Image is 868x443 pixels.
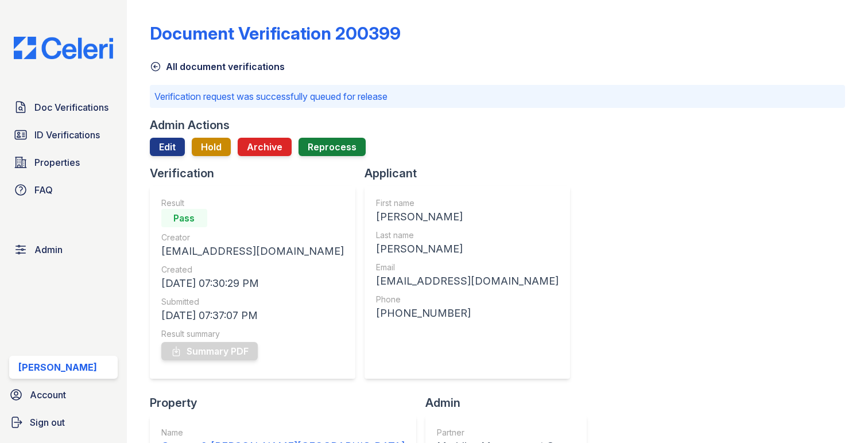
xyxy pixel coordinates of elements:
div: Created [161,264,344,275]
p: Verification request was successfully queued for release [154,90,840,103]
a: Doc Verifications [9,96,118,119]
div: Phone [376,294,559,305]
span: Admin [34,243,63,257]
div: [PERSON_NAME] [376,241,559,257]
div: Email [376,262,559,273]
div: Submitted [161,296,344,308]
div: Property [150,395,425,411]
div: First name [376,197,559,209]
div: Document Verification 200399 [150,23,401,44]
span: Properties [34,156,80,169]
div: Creator [161,232,344,243]
div: [DATE] 07:30:29 PM [161,275,344,292]
a: Properties [9,151,118,174]
a: FAQ [9,178,118,201]
span: FAQ [34,183,53,197]
button: Hold [192,138,231,156]
div: Name [161,427,405,438]
div: [DATE] 07:37:07 PM [161,308,344,324]
div: Partner [437,427,575,438]
div: Last name [376,230,559,241]
div: Result summary [161,328,344,340]
div: Pass [161,209,207,227]
span: Account [30,388,66,402]
div: Result [161,197,344,209]
div: Admin [425,395,596,411]
div: [EMAIL_ADDRESS][DOMAIN_NAME] [161,243,344,259]
div: Verification [150,165,365,181]
div: Applicant [365,165,579,181]
div: [EMAIL_ADDRESS][DOMAIN_NAME] [376,273,559,289]
span: Doc Verifications [34,100,108,114]
div: [PERSON_NAME] [376,209,559,225]
div: Admin Actions [150,117,230,133]
span: Sign out [30,415,65,429]
a: ID Verifications [9,123,118,146]
a: All document verifications [150,60,285,73]
span: ID Verifications [34,128,100,142]
a: Sign out [5,411,122,434]
button: Archive [238,138,292,156]
a: Edit [150,138,185,156]
button: Reprocess [299,138,366,156]
a: Admin [9,238,118,261]
img: CE_Logo_Blue-a8612792a0a2168367f1c8372b55b34899dd931a85d93a1a3d3e32e68fde9ad4.png [5,37,122,59]
div: [PERSON_NAME] [18,360,97,374]
a: Account [5,383,122,406]
div: [PHONE_NUMBER] [376,305,559,321]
